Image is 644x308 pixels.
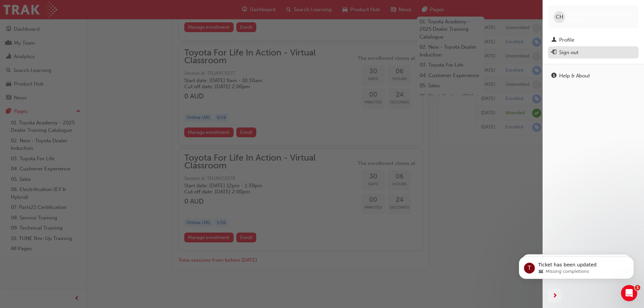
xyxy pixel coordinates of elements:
[509,242,644,290] iframe: Intercom notifications message
[621,285,637,301] iframe: Intercom live chat
[551,73,556,79] span: info-icon
[568,17,584,23] span: 433985
[559,49,578,56] div: Sign out
[548,70,639,82] a: Help & About
[548,46,639,59] button: Sign out
[568,11,633,17] span: [PERSON_NAME] Hartofillis
[551,37,556,43] span: man-icon
[559,72,590,80] div: Help & About
[551,50,556,56] span: exit-icon
[559,36,574,44] div: Profile
[552,292,557,300] span: next-icon
[548,34,639,46] a: Profile
[556,13,563,21] span: CH
[635,285,640,290] span: 1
